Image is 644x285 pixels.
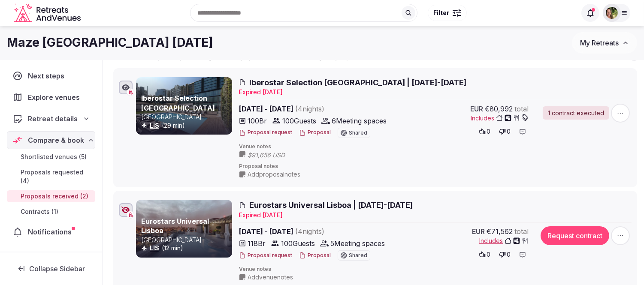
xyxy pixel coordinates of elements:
a: Proposals received (2) [7,190,95,202]
span: Filter [433,9,449,17]
div: (12 min) [141,244,230,252]
span: Collapse Sidebar [29,264,85,273]
span: 5 Meeting spaces [330,238,385,249]
span: Shortlisted venues (5) [21,153,87,161]
span: Add venue notes [248,273,293,282]
button: Filter [428,5,467,21]
span: €71,562 [487,226,513,237]
a: Explore venues [7,88,95,106]
span: 0 [507,250,511,259]
a: LIS [150,122,159,129]
a: 1 contract executed [543,106,609,120]
span: 118 Br [248,238,266,249]
span: Proposals requested (4) [21,168,92,185]
span: 0 [487,127,490,136]
span: Contracts (1) [21,207,58,216]
span: My Retreats [580,39,619,47]
span: Explore venues [28,92,83,102]
span: Shared [349,253,367,258]
button: Proposal request [239,129,292,136]
span: 100 Br [248,116,267,126]
a: Next steps [7,67,95,85]
button: 0 [476,249,493,261]
span: Venue notes [239,143,632,150]
a: Iberostar Selection [GEOGRAPHIC_DATA] [141,94,215,112]
a: Notifications [7,223,95,241]
span: Compare & book [28,135,84,145]
span: $91,656 USD [248,151,302,159]
a: LIS [150,244,159,252]
button: Request contract [541,226,609,245]
a: Shortlisted venues (5) [7,151,95,163]
button: 0 [476,126,493,138]
button: Proposal [299,252,331,259]
span: 0 [487,250,490,259]
span: 100 Guests [281,238,315,249]
a: Visit the homepage [14,3,82,23]
a: Eurostars Universal Lisboa [141,217,209,235]
a: Contracts (1) [7,206,95,218]
a: Proposals requested (4) [7,166,95,187]
button: Includes [479,237,529,245]
span: [DATE] - [DATE] [239,104,390,114]
span: Proposal notes [239,163,632,170]
span: 0 [507,127,511,136]
p: [GEOGRAPHIC_DATA] [141,113,230,121]
button: Proposal request [239,252,292,259]
div: Expire d [DATE] [239,211,632,219]
span: total [514,226,529,237]
div: Expire d [DATE] [239,88,632,96]
button: Proposal [299,129,331,136]
button: Includes [471,114,529,123]
span: Next steps [28,71,68,81]
button: My Retreats [572,32,637,54]
button: Collapse Sidebar [7,259,95,278]
span: ( 4 night s ) [295,105,324,113]
h1: Maze [GEOGRAPHIC_DATA] [DATE] [7,34,213,51]
span: Venue notes [239,266,632,273]
svg: Retreats and Venues company logo [14,3,82,23]
span: Iberostar Selection [GEOGRAPHIC_DATA] | [DATE]-[DATE] [249,77,466,88]
span: ( 4 night s ) [295,227,324,236]
div: (29 min) [141,121,230,130]
span: Shared [349,130,367,135]
span: 100 Guests [282,116,316,126]
p: [GEOGRAPHIC_DATA] [141,236,230,244]
span: total [514,104,529,114]
span: 6 Meeting spaces [332,116,387,126]
span: Eurostars Universal Lisboa | [DATE]-[DATE] [249,200,413,210]
span: Notifications [28,227,75,237]
button: 0 [496,249,513,261]
span: Proposals received (2) [21,192,88,201]
span: €80,992 [485,104,513,114]
span: Retreat details [28,114,78,124]
span: EUR [470,104,483,114]
span: [DATE] - [DATE] [239,226,390,237]
button: 0 [496,126,513,138]
span: EUR [472,226,485,237]
span: Add proposal notes [248,170,300,179]
img: Shay Tippie [606,7,618,19]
